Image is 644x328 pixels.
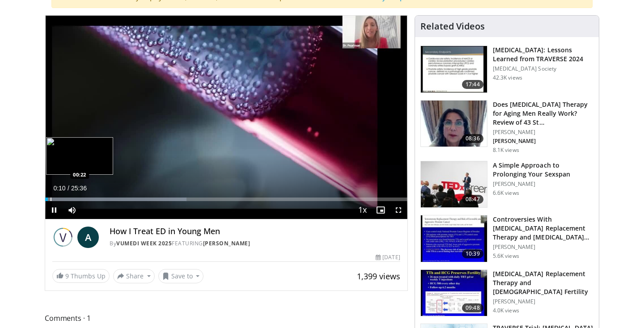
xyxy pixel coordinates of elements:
[203,240,250,247] a: [PERSON_NAME]
[420,161,593,208] a: 08:47 A Simple Approach to Prolonging Your Sexspan [PERSON_NAME] 6.6K views
[45,198,407,201] div: Progress Bar
[45,201,63,219] button: Pause
[420,100,593,154] a: 08:36 Does [MEDICAL_DATA] Therapy for Aging Men Really Work? Review of 43 St… [PERSON_NAME] [PERS...
[493,161,593,179] h3: A Simple Approach to Prolonging Your Sexspan
[493,65,593,72] p: [MEDICAL_DATA] Society
[462,134,483,143] span: 08:36
[45,312,408,324] span: Comments 1
[421,161,487,208] img: c4bd4661-e278-4c34-863c-57c104f39734.150x105_q85_crop-smart_upscale.jpg
[354,201,372,219] button: Playback Rate
[493,269,593,296] h3: [MEDICAL_DATA] Replacement Therapy and [DEMOGRAPHIC_DATA] Fertility
[116,240,172,247] a: Vumedi Week 2025
[113,269,155,283] button: Share
[52,227,74,248] img: Vumedi Week 2025
[493,181,593,188] p: [PERSON_NAME]
[493,215,593,242] h3: Controversies With [MEDICAL_DATA] Replacement Therapy and [MEDICAL_DATA] Can…
[372,201,390,219] button: Enable picture-in-picture mode
[493,244,593,251] p: [PERSON_NAME]
[462,80,483,89] span: 17:44
[493,129,593,136] p: [PERSON_NAME]
[110,240,400,248] div: By FEATURING
[65,272,69,280] span: 9
[77,227,99,248] a: A
[45,16,407,219] video-js: Video Player
[421,215,487,262] img: 418933e4-fe1c-4c2e-be56-3ce3ec8efa3b.150x105_q85_crop-smart_upscale.jpg
[357,271,400,282] span: 1,399 views
[493,307,519,314] p: 4.0K views
[493,100,593,127] h3: Does [MEDICAL_DATA] Therapy for Aging Men Really Work? Review of 43 St…
[158,269,204,283] button: Save to
[420,46,593,93] a: 17:44 [MEDICAL_DATA]: Lessons Learned from TRAVERSE 2024 [MEDICAL_DATA] Society 42.3K views
[71,185,87,192] span: 25:36
[421,46,487,93] img: 1317c62a-2f0d-4360-bee0-b1bff80fed3c.150x105_q85_crop-smart_upscale.jpg
[493,147,519,154] p: 8.1K views
[46,137,113,175] img: image.jpeg
[63,201,81,219] button: Mute
[462,303,483,312] span: 09:48
[493,252,519,260] p: 5.6K views
[493,74,522,81] p: 42.3K views
[493,189,519,197] p: 6.6K views
[421,101,487,147] img: 4d4bce34-7cbb-4531-8d0c-5308a71d9d6c.150x105_q85_crop-smart_upscale.jpg
[53,185,65,192] span: 0:10
[493,298,593,305] p: [PERSON_NAME]
[421,270,487,316] img: 58e29ddd-d015-4cd9-bf96-f28e303b730c.150x105_q85_crop-smart_upscale.jpg
[376,253,400,261] div: [DATE]
[390,201,407,219] button: Fullscreen
[462,249,483,258] span: 10:39
[420,21,485,32] h4: Related Videos
[52,269,110,283] a: 9 Thumbs Up
[420,269,593,317] a: 09:48 [MEDICAL_DATA] Replacement Therapy and [DEMOGRAPHIC_DATA] Fertility [PERSON_NAME] 4.0K views
[493,138,593,145] p: [PERSON_NAME]
[110,227,400,236] h4: How I Treat ED in Young Men
[493,46,593,63] h3: [MEDICAL_DATA]: Lessons Learned from TRAVERSE 2024
[68,185,69,192] span: /
[462,195,483,204] span: 08:47
[420,215,593,262] a: 10:39 Controversies With [MEDICAL_DATA] Replacement Therapy and [MEDICAL_DATA] Can… [PERSON_NAME]...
